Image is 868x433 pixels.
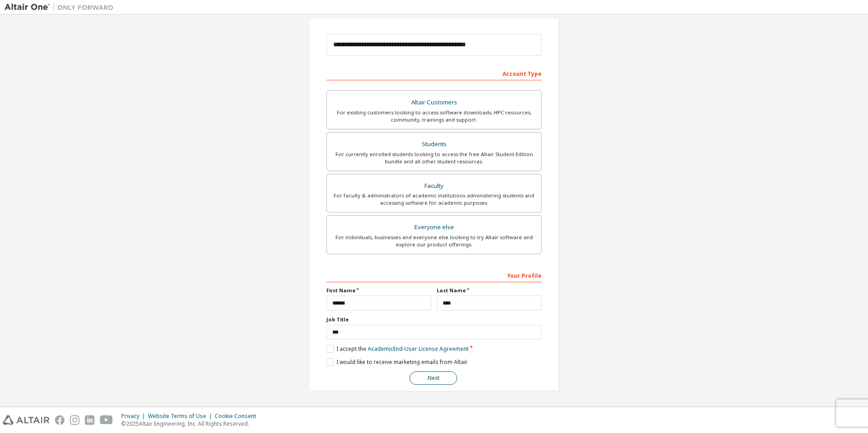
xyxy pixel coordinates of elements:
div: Cookie Consent [215,413,261,420]
img: youtube.svg [100,415,113,425]
label: First Name [326,287,431,294]
img: altair_logo.svg [3,415,49,425]
div: Altair Customers [332,96,536,109]
div: Students [332,138,536,151]
p: © 2025 Altair Engineering, Inc. All Rights Reserved. [121,420,261,428]
div: Website Terms of Use [148,413,215,420]
button: Next [409,371,457,385]
label: I accept the [326,345,469,353]
div: For existing customers looking to access software downloads, HPC resources, community, trainings ... [332,109,536,123]
div: Privacy [121,413,148,420]
div: For individuals, businesses and everyone else looking to try Altair software and explore our prod... [332,234,536,248]
img: instagram.svg [70,415,79,425]
label: Last Name [437,287,542,294]
img: Altair One [5,3,118,12]
div: For currently enrolled students looking to access the free Altair Student Edition bundle and all ... [332,151,536,165]
img: facebook.svg [55,415,64,425]
label: I would like to receive marketing emails from Altair [326,358,468,366]
div: Account Type [326,66,542,80]
div: For faculty & administrators of academic institutions administering students and accessing softwa... [332,192,536,207]
a: Academic End-User License Agreement [368,345,469,353]
img: linkedin.svg [85,415,94,425]
label: Job Title [326,316,542,323]
div: Everyone else [332,221,536,234]
div: Your Profile [326,268,542,282]
div: Faculty [332,180,536,192]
